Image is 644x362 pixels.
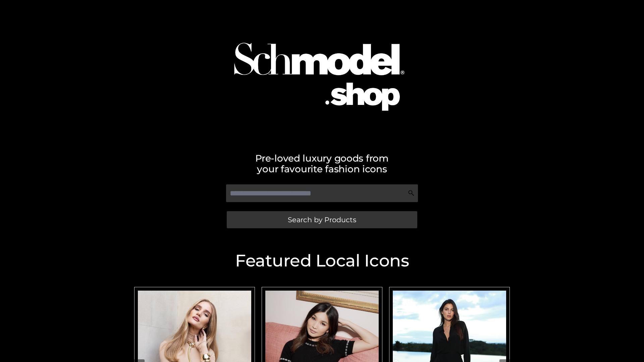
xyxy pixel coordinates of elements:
h2: Featured Local Icons​ [131,252,513,269]
a: Search by Products [227,211,417,228]
h2: Pre-loved luxury goods from your favourite fashion icons [131,153,513,174]
img: Search Icon [408,190,415,196]
span: Search by Products [288,216,356,223]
